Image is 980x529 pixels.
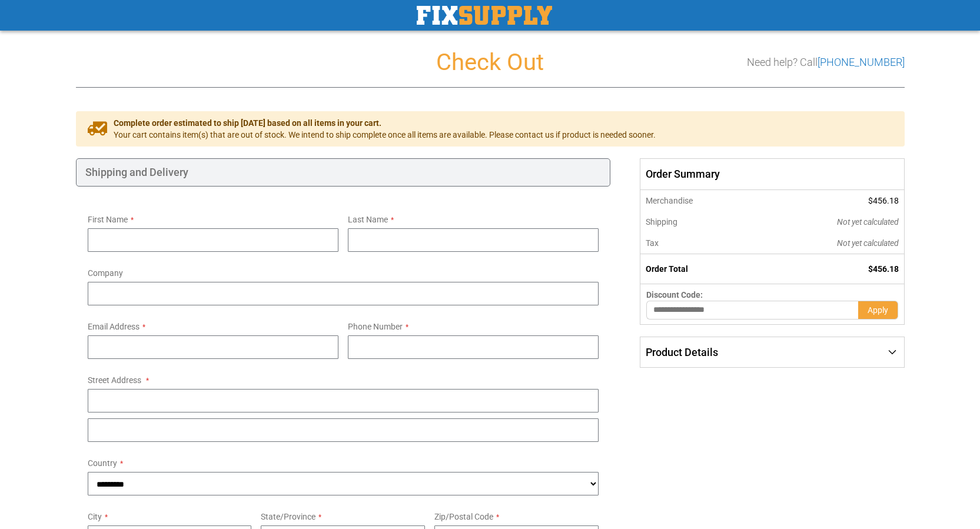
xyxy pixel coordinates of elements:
[646,346,718,358] span: Product Details
[837,238,899,248] span: Not yet calculated
[88,458,117,468] span: Country
[434,512,493,521] span: Zip/Postal Code
[88,512,102,521] span: City
[76,158,611,187] div: Shipping and Delivery
[76,49,905,75] h1: Check Out
[88,215,128,224] span: First Name
[88,375,141,385] span: Street Address
[640,232,758,254] th: Tax
[88,322,139,331] span: Email Address
[868,305,888,315] span: Apply
[858,301,898,320] button: Apply
[818,56,905,68] a: [PHONE_NUMBER]
[837,217,899,227] span: Not yet calculated
[417,6,552,25] img: Fix Industrial Supply
[417,6,552,25] a: store logo
[88,268,123,278] span: Company
[114,117,656,129] span: Complete order estimated to ship [DATE] based on all items in your cart.
[646,264,688,274] strong: Order Total
[646,290,703,300] span: Discount Code:
[640,190,758,211] th: Merchandise
[868,196,899,205] span: $456.18
[261,512,315,521] span: State/Province
[640,158,904,190] span: Order Summary
[868,264,899,274] span: $456.18
[114,129,656,141] span: Your cart contains item(s) that are out of stock. We intend to ship complete once all items are a...
[646,217,677,227] span: Shipping
[348,322,403,331] span: Phone Number
[348,215,388,224] span: Last Name
[747,56,905,68] h3: Need help? Call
